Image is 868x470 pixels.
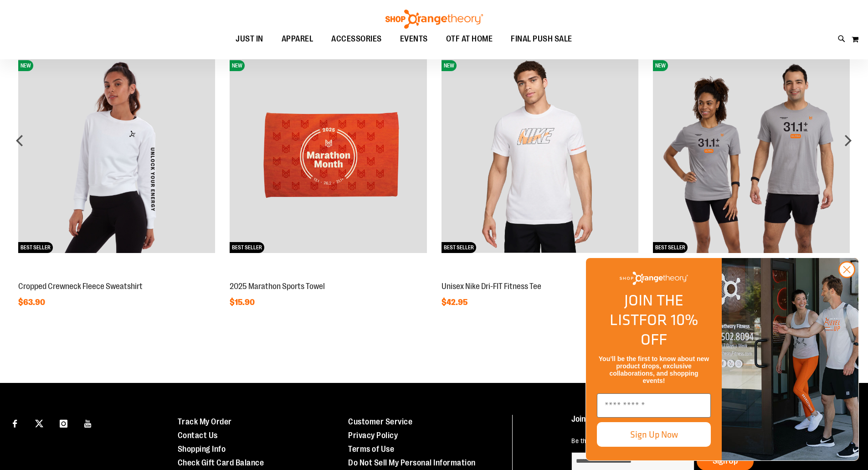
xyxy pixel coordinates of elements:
[230,56,426,253] img: 2025 Marathon Sports Towel
[226,29,272,50] a: JUST IN
[56,415,72,431] a: Visit our Instagram page
[571,436,847,445] p: Be the first to know about new product drops, exclusive collaborations, and shopping events!
[178,431,218,440] a: Contact Us
[230,60,245,71] span: NEW
[442,56,638,253] img: Unisex Nike Dri-FIT Fitness Tee
[18,298,46,307] span: $63.90
[838,261,855,278] button: Close dialog
[18,60,33,71] span: NEW
[230,272,426,279] a: 2025 Marathon Sports TowelNEWBEST SELLER
[178,444,226,454] a: Shopping Info
[7,415,23,431] a: Visit our Facebook page
[35,419,43,428] img: Twitter
[348,417,412,426] a: Customer Service
[272,29,323,50] a: APPAREL
[610,289,683,331] span: JOIN THE LIST
[230,242,264,253] span: BEST SELLER
[400,29,428,49] span: EVENTS
[442,272,638,279] a: Unisex Nike Dri-FIT Fitness TeeNEWBEST SELLER
[322,29,391,50] a: ACCESSORIES
[442,242,476,253] span: BEST SELLER
[639,308,698,351] span: FOR 10% OFF
[384,10,484,29] img: Shop Orangetheory
[80,415,96,431] a: Visit our Youtube page
[599,355,709,384] span: You’ll be the first to know about new product drops, exclusive collaborations, and shopping events!
[653,56,850,253] img: 2025 Marathon Unisex Distance Tee 31.1
[348,444,394,454] a: Terms of Use
[839,131,857,150] div: next
[576,248,868,470] div: FLYOUT Form
[178,458,264,467] a: Check Gift Card Balance
[282,29,313,49] span: APPAREL
[331,29,382,49] span: ACCESSORIES
[446,29,493,49] span: OTF AT HOME
[391,29,437,50] a: EVENTS
[348,458,476,467] a: Do Not Sell My Personal Information
[236,29,263,49] span: JUST IN
[437,29,502,50] a: OTF AT HOME
[11,131,29,150] div: prev
[653,242,688,253] span: BEST SELLER
[502,29,581,50] a: FINAL PUSH SALE
[653,60,668,71] span: NEW
[18,282,143,291] a: Cropped Crewneck Fleece Sweatshirt
[620,272,688,285] img: Shop Orangetheory
[18,242,53,253] span: BEST SELLER
[722,258,858,460] img: Shop Orangtheory
[178,417,232,426] a: Track My Order
[442,282,541,291] a: Unisex Nike Dri-FIT Fitness Tee
[31,415,47,431] a: Visit our X page
[442,298,469,307] span: $42.95
[18,272,215,279] a: Cropped Crewneck Fleece SweatshirtNEWBEST SELLER
[348,431,398,440] a: Privacy Policy
[597,422,711,447] button: Sign Up Now
[571,415,847,432] h4: Join the List
[18,56,215,253] img: Cropped Crewneck Fleece Sweatshirt
[597,393,711,418] input: Enter email
[230,282,325,291] a: 2025 Marathon Sports Towel
[442,60,457,71] span: NEW
[230,298,256,307] span: $15.90
[511,29,572,49] span: FINAL PUSH SALE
